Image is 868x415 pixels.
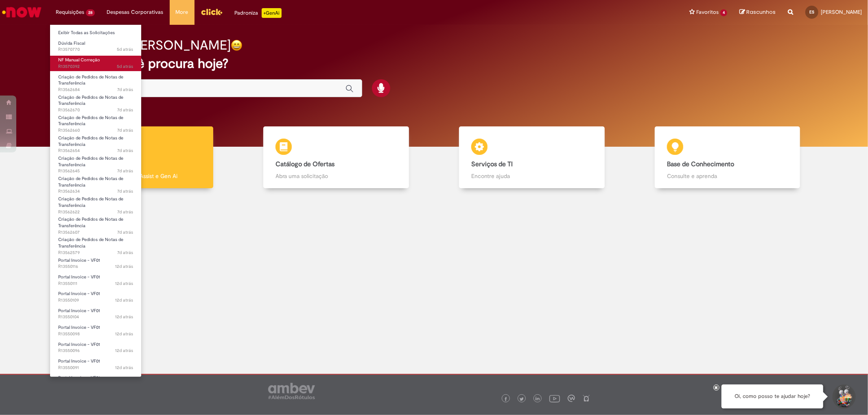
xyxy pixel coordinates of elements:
a: Aberto R13550111 : Portal Invoice - VF01 [50,273,141,288]
p: +GenAi [262,8,282,18]
span: Criação de Pedidos de Notas de Transferência [58,237,123,249]
h2: Bom dia, [PERSON_NAME] [75,38,231,52]
span: R13562660 [58,127,133,134]
a: Aberto R13550091 : Portal Invoice - VF01 [50,357,141,372]
span: Portal Invoice - VF01 [58,375,100,381]
span: R13550098 [58,331,133,337]
span: 7d atrás [117,87,133,93]
b: Serviços de TI [471,160,513,168]
img: click_logo_yellow_360x200.png [201,6,223,18]
a: Catálogo de Ofertas Abra uma solicitação [238,126,434,189]
span: R13550091 [58,365,133,371]
time: 19/09/2025 11:12:13 [115,331,133,337]
img: logo_footer_twitter.png [520,397,524,401]
span: Criação de Pedidos de Notas de Transferência [58,74,123,87]
p: Abra uma solicitação [275,172,396,180]
span: 12d atrás [115,331,133,337]
img: logo_footer_ambev_rotulo_gray.png [268,383,315,399]
span: R13570770 [58,46,133,53]
span: 12d atrás [115,365,133,371]
time: 24/09/2025 11:37:06 [117,250,133,256]
time: 19/09/2025 11:11:38 [115,348,133,354]
a: Aberto R13562622 : Criação de Pedidos de Notas de Transferência [50,195,141,212]
span: More [176,8,188,16]
img: ServiceNow [1,4,43,20]
span: Portal Invoice - VF01 [58,324,100,330]
span: 7d atrás [117,168,133,174]
a: Rascunhos [739,9,776,16]
span: [PERSON_NAME] [821,9,862,15]
a: Base de Conhecimento Consulte e aprenda [630,126,825,189]
span: Criação de Pedidos de Notas de Transferência [58,94,123,107]
span: 12d atrás [115,314,133,320]
span: ES [809,9,814,15]
span: 28 [86,9,95,16]
span: Requisições [56,8,84,16]
span: 5d atrás [117,63,133,70]
span: Portal Invoice - VF01 [58,257,100,263]
img: logo_footer_facebook.png [504,397,508,401]
span: R13550096 [58,348,133,354]
span: 12d atrás [115,348,133,354]
a: Aberto R13562684 : Criação de Pedidos de Notas de Transferência [50,73,141,90]
span: Dúvida Fiscal [58,40,85,46]
time: 19/09/2025 11:13:54 [115,280,133,287]
time: 24/09/2025 11:52:44 [117,87,133,93]
time: 19/09/2025 11:11:09 [115,365,133,371]
span: Criação de Pedidos de Notas de Transferência [58,216,123,229]
a: Aberto R13570392 : NF Manual Correção [50,56,141,71]
span: 7d atrás [117,209,133,215]
span: Criação de Pedidos de Notas de Transferência [58,176,123,188]
span: R13562684 [58,87,133,93]
span: 12d atrás [115,297,133,303]
time: 24/09/2025 11:51:02 [117,107,133,113]
time: 19/09/2025 11:12:53 [115,314,133,320]
span: R13562634 [58,188,133,195]
span: Criação de Pedidos de Notas de Transferência [58,135,123,148]
img: logo_footer_naosei.png [583,395,590,402]
span: R13562670 [58,107,133,113]
span: 7d atrás [117,188,133,194]
img: happy-face.png [231,39,243,51]
time: 24/09/2025 11:46:28 [117,168,133,174]
span: 4 [720,9,727,16]
a: Exibir Todas as Solicitações [50,28,141,37]
button: Iniciar Conversa de Suporte [831,385,856,409]
a: Aberto R13550098 : Portal Invoice - VF01 [50,323,141,338]
span: Criação de Pedidos de Notas de Transferência [58,196,123,209]
a: Aberto R13570770 : Dúvida Fiscal [50,39,141,54]
time: 24/09/2025 11:44:50 [117,188,133,194]
a: Aberto R13550109 : Portal Invoice - VF01 [50,289,141,304]
span: 12d atrás [115,280,133,287]
span: 7d atrás [117,229,133,235]
time: 19/09/2025 11:13:26 [115,297,133,303]
time: 26/09/2025 14:13:42 [117,46,133,52]
span: Portal Invoice - VF01 [58,358,100,364]
span: 5d atrás [117,46,133,52]
span: Despesas Corporativas [107,8,164,16]
a: Aberto R13562645 : Criação de Pedidos de Notas de Transferência [50,154,141,172]
a: Aberto R13562654 : Criação de Pedidos de Notas de Transferência [50,134,141,151]
a: Aberto R13562670 : Criação de Pedidos de Notas de Transferência [50,93,141,111]
time: 24/09/2025 11:47:57 [117,148,133,154]
a: Tirar dúvidas Tirar dúvidas com Lupi Assist e Gen Ai [43,126,238,189]
time: 24/09/2025 11:43:10 [117,209,133,215]
span: Criação de Pedidos de Notas de Transferência [58,115,123,127]
a: Aberto R13562607 : Criação de Pedidos de Notas de Transferência [50,215,141,232]
a: Aberto R13550096 : Portal Invoice - VF01 [50,340,141,355]
span: Portal Invoice - VF01 [58,308,100,314]
time: 19/09/2025 11:14:23 [115,263,133,269]
span: 7d atrás [117,107,133,113]
span: R13550116 [58,263,133,270]
time: 24/09/2025 11:40:45 [117,229,133,235]
time: 24/09/2025 11:49:11 [117,127,133,133]
img: logo_footer_linkedin.png [536,397,540,402]
a: Serviços de TI Encontre ajuda [434,126,630,189]
span: Portal Invoice - VF01 [58,341,100,348]
a: Aberto R13550104 : Portal Invoice - VF01 [50,306,141,322]
span: R13550111 [58,280,133,287]
span: Criação de Pedidos de Notas de Transferência [58,155,123,168]
span: Portal Invoice - VF01 [58,274,100,280]
img: logo_footer_workplace.png [568,395,575,402]
span: R13562654 [58,148,133,154]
